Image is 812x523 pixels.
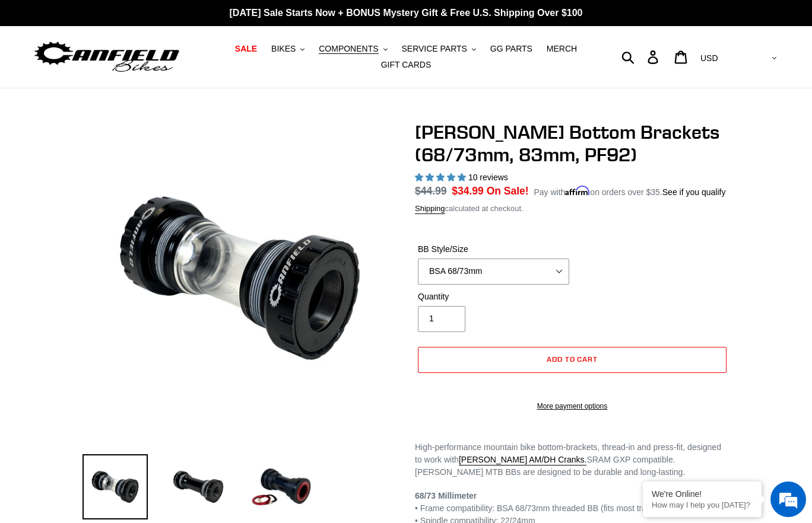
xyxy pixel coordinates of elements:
[235,44,257,54] span: SALE
[415,203,729,215] div: calculated at checkout.
[415,121,729,167] h1: [PERSON_NAME] Bottom Brackets (68/73mm, 83mm, PF92)
[459,455,587,465] a: [PERSON_NAME] AM/DH Cranks.
[418,291,569,303] label: Quantity
[401,44,467,54] span: SERVICE PARTS
[487,183,529,199] span: On Sale!
[547,44,577,54] span: MERCH
[166,454,231,519] img: Load image into Gallery viewer, 83mm Bottom Bracket
[83,454,148,519] img: Load image into Gallery viewer, 68/73mm Bottom Bracket
[265,41,310,57] button: BIKES
[249,454,314,519] img: Load image into Gallery viewer, Press Fit 92 Bottom Bracket
[319,44,378,54] span: COMPONENTS
[33,39,181,76] img: Canfield Bikes
[375,57,437,73] a: GIFT CARDS
[652,489,753,499] div: We're Online!
[313,41,393,57] button: COMPONENTS
[415,441,729,479] p: High-performance mountain bike bottom-brackets, thread-in and press-fit, designed to work with SR...
[415,173,468,182] span: 4.90 stars
[662,187,726,197] a: See if you qualify - Learn more about Affirm Financing (opens in modal)
[418,347,727,373] button: Add to cart
[415,491,477,500] strong: 68/73 Millimeter
[534,183,725,199] p: Pay with on orders over $35.
[415,185,447,197] s: $44.99
[541,41,583,57] a: MERCH
[381,60,432,70] span: GIFT CARDS
[547,355,598,363] span: Add to cart
[490,44,532,54] span: GG PARTS
[395,41,481,57] button: SERVICE PARTS
[229,41,263,57] a: SALE
[484,41,538,57] a: GG PARTS
[452,185,484,197] span: $34.99
[565,186,590,196] span: Affirm
[468,173,508,182] span: 10 reviews
[415,204,445,214] a: Shipping
[418,243,569,256] label: BB Style/Size
[652,500,753,509] p: How may I help you today?
[418,401,727,412] a: More payment options
[271,44,296,54] span: BIKES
